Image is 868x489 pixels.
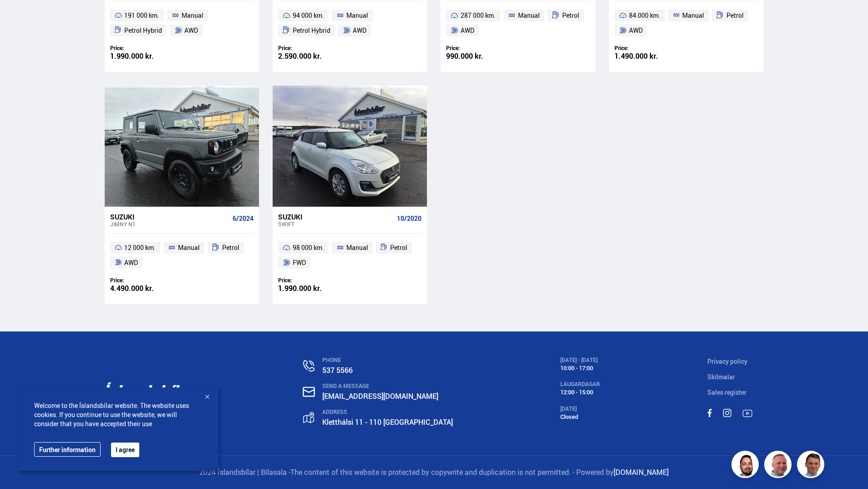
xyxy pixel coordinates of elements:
img: gp4YpyYFnEr45R34.svg [303,412,314,423]
div: ADDRESS [322,409,453,415]
img: nHj8e-n-aHgjukTg.svg [303,387,315,397]
div: 1.490.000 kr. [614,52,686,60]
div: Price: [614,45,686,51]
div: Swift [278,221,393,227]
a: Sales register [707,388,746,397]
div: [DATE] - [DATE] [560,357,600,363]
div: Price: [446,45,518,51]
a: Suzuki Swift 10/2020 98 000 km. Manual Petrol FWD Price: 1.990.000 kr. [273,207,427,304]
span: AWD [124,257,138,268]
span: Petrol Hybrid [293,25,330,36]
span: Petrol [390,242,407,253]
a: Further information [34,442,101,457]
img: FbJEzSuNWCJXmdc-.webp [798,452,826,479]
span: 6/2024 [233,215,254,222]
span: Petrol Hybrid [124,25,162,36]
div: 990.000 kr. [446,52,518,60]
span: AWD [461,25,474,36]
div: Price: [110,277,182,284]
span: Manual [182,10,203,21]
span: Manual [346,242,368,253]
span: 191 000 km. [124,10,159,21]
div: 10:00 - 17:00 [560,365,600,372]
button: I agree [111,443,139,457]
span: 287 000 km. [461,10,496,21]
a: [EMAIL_ADDRESS][DOMAIN_NAME] [322,391,438,401]
div: Price: [278,277,350,284]
img: siFngHWaQ9KaOqBr.png [766,452,793,479]
div: Price: [110,45,182,51]
a: Privacy policy [707,357,747,366]
a: 537 5566 [322,365,353,375]
div: 2.590.000 kr. [278,52,350,60]
span: Petrol [222,242,239,253]
span: AWD [629,25,643,36]
span: 12 000 km. [124,242,156,253]
div: 1.990.000 kr. [278,285,350,292]
a: Skilmalar [707,372,735,381]
div: Jimny N1 [110,221,229,227]
span: Petrol [726,10,744,21]
span: - Powered by [573,467,614,477]
p: 2024 Íslandsbílar | Bílasala - [105,467,764,478]
span: AWD [184,25,198,36]
div: Closed [560,413,600,420]
button: Opna LiveChat spjallviðmót [7,4,35,31]
span: The content of this website is protected by copywrite and duplication is not permitted. [290,467,571,477]
span: AWD [353,25,366,36]
div: Suzuki [110,213,229,221]
span: Manual [178,242,200,253]
span: 94 000 km. [293,10,324,21]
div: [DATE] [560,406,600,412]
span: Manual [346,10,368,21]
span: Manual [518,10,540,21]
span: FWD [293,257,306,268]
div: 12:00 - 15:00 [560,389,600,396]
div: Price: [278,45,350,51]
div: 4.490.000 kr. [110,285,182,292]
span: Welcome to the Íslandsbílar website. The website uses cookies. If you continue to use the website... [34,401,203,428]
div: PHONE [322,357,453,363]
a: [DOMAIN_NAME] [614,467,669,477]
img: nhp88E3Fdnt1Opn2.png [733,452,760,479]
span: Manual [682,10,704,21]
span: 10/2020 [397,215,421,222]
div: 1.990.000 kr. [110,52,182,60]
a: Kletthálsi 11 - 110 [GEOGRAPHIC_DATA] [322,417,453,427]
a: Suzuki Jimny N1 6/2024 12 000 km. Manual Petrol AWD Price: 4.490.000 kr. [105,207,259,304]
span: 98 000 km. [293,242,324,253]
div: LAUGARDAGAR [560,381,600,387]
img: n0V2lOsqF3l1V2iz.svg [303,360,315,372]
div: SEND A MESSAGE [322,383,453,389]
span: Petrol [562,10,579,21]
span: 84 000 km. [629,10,660,21]
div: Suzuki [278,213,393,221]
